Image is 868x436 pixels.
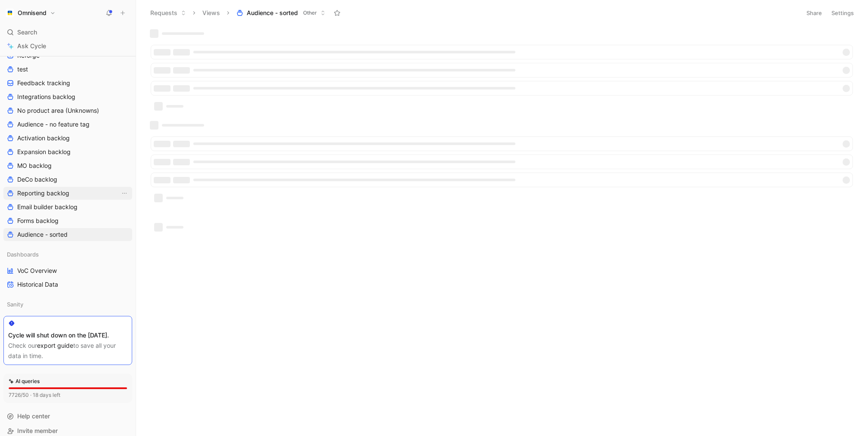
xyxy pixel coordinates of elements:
[17,216,59,225] span: Forms backlog
[17,203,77,211] span: Email builder backlog
[18,9,46,17] h1: Omnisend
[17,41,46,51] span: Ask Cycle
[3,40,132,53] a: Ask Cycle
[3,410,132,423] div: Help center
[8,330,127,340] div: Cycle will shut down on the [DATE].
[3,63,132,76] a: test
[198,6,224,19] button: Views
[303,9,317,17] span: Other
[17,148,71,156] span: Expansion backlog
[3,298,132,313] div: Sanity
[3,214,132,227] a: Forms backlog
[146,6,190,19] button: Requests
[120,189,129,198] button: View actions
[37,342,73,349] a: export guide
[3,248,132,261] div: Dashboards
[17,412,50,420] span: Help center
[17,27,37,37] span: Search
[17,266,57,275] span: VoC Overview
[3,104,132,117] a: No product area (Unknowns)
[3,173,132,186] a: DeCo backlog
[9,377,40,386] div: AI queries
[6,9,14,17] img: Omnisend
[7,250,39,259] span: Dashboards
[232,6,329,19] button: Audience - sortedOther
[3,145,132,158] a: Expansion backlog
[17,230,68,239] span: Audience - sorted
[3,264,132,277] a: VoC Overview
[828,7,858,19] button: Settings
[3,228,132,241] a: Audience - sorted
[9,391,60,399] div: 7726/50 · 18 days left
[3,298,132,311] div: Sanity
[3,26,132,39] div: Search
[3,118,132,131] a: Audience - no feature tag
[247,9,298,17] span: Audience - sorted
[17,93,75,101] span: Integrations backlog
[3,187,132,200] a: Reporting backlogView actions
[17,106,99,115] span: No product area (Unknowns)
[3,77,132,90] a: Feedback tracking
[17,427,58,434] span: Invite member
[17,161,52,170] span: MO backlog
[17,189,69,198] span: Reporting backlog
[3,7,58,19] button: OmnisendOmnisend
[3,159,132,172] a: MO backlog
[17,120,90,129] span: Audience - no feature tag
[3,248,132,291] div: DashboardsVoC OverviewHistorical Data
[3,132,132,145] a: Activation backlog
[17,79,70,87] span: Feedback tracking
[8,340,127,361] div: Check our to save all your data in time.
[803,7,826,19] button: Share
[17,65,28,74] span: test
[17,280,58,289] span: Historical Data
[17,134,70,142] span: Activation backlog
[3,201,132,213] a: Email builder backlog
[7,300,23,309] span: Sanity
[17,175,57,184] span: DeCo backlog
[3,278,132,291] a: Historical Data
[3,90,132,103] a: Integrations backlog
